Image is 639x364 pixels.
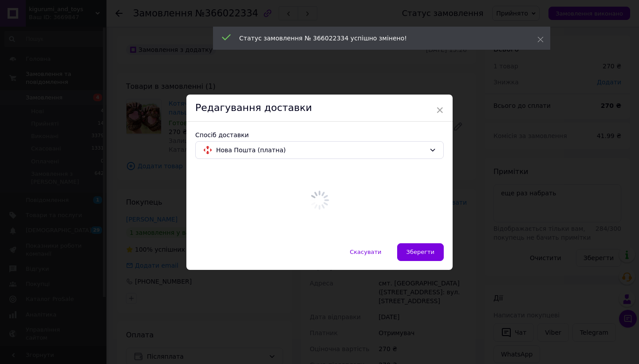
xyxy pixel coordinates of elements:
[216,145,426,155] span: Нова Пошта (платна)
[195,131,444,139] div: Спосіб доставки
[406,249,434,255] span: Зберегти
[239,34,515,43] div: Статус замовлення № 366022334 успішно змінено!
[350,249,381,255] span: Скасувати
[436,103,444,118] span: ×
[186,95,453,122] div: Редагування доставки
